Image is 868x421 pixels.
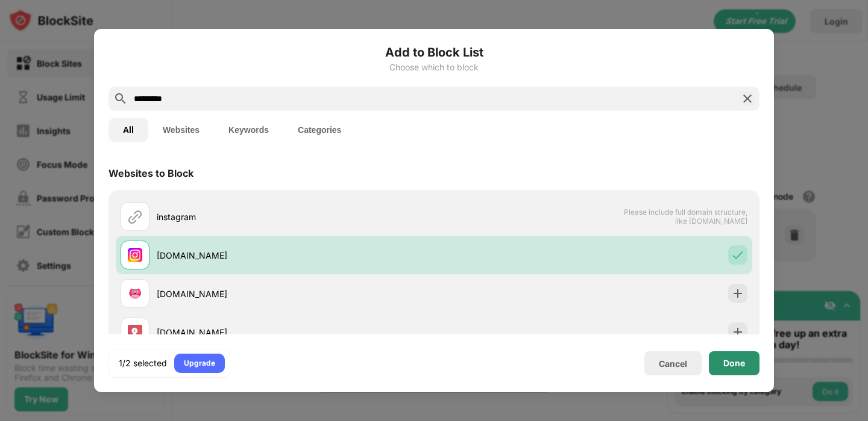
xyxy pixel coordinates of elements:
[184,357,215,369] div: Upgrade
[128,248,142,262] img: favicons
[157,249,434,262] div: [DOMAIN_NAME]
[128,325,142,339] img: favicons
[157,287,434,300] div: [DOMAIN_NAME]
[157,326,434,339] div: [DOMAIN_NAME]
[108,167,193,179] div: Websites to Block
[113,91,128,106] img: search.svg
[157,210,434,223] div: instagram
[108,63,759,72] div: Choose which to block
[740,91,755,106] img: search-close
[623,207,747,226] span: Please include full domain structure, like [DOMAIN_NAME]
[128,286,142,301] img: favicons
[659,358,687,369] div: Cancel
[214,118,283,142] button: Keywords
[108,118,148,142] button: All
[119,357,167,369] div: 1/2 selected
[723,358,745,368] div: Done
[128,209,142,224] img: url.svg
[108,43,759,61] h6: Add to Block List
[283,118,356,142] button: Categories
[148,118,214,142] button: Websites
